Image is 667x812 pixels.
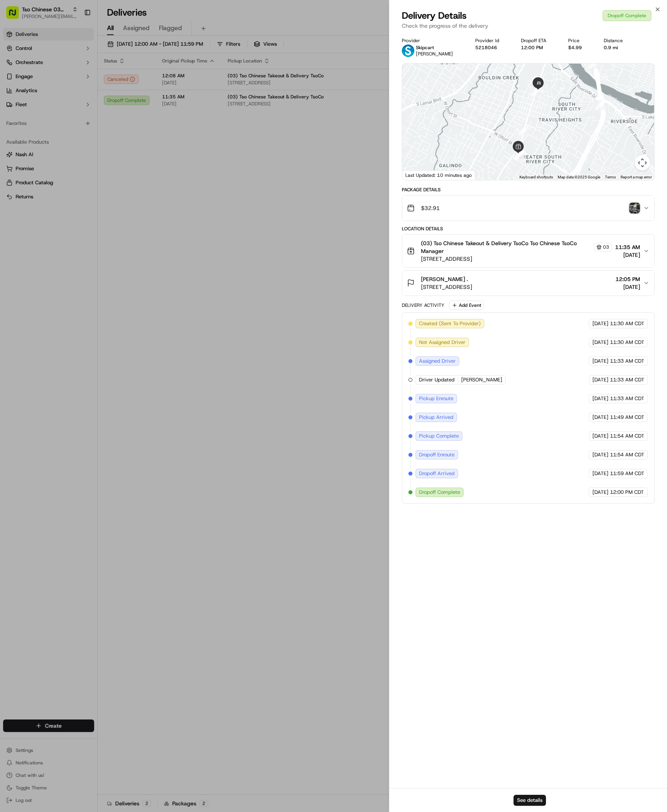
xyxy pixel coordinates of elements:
[133,77,142,86] button: Start new chat
[514,150,524,160] div: 8
[419,339,465,346] span: Not Assigned Driver
[402,271,654,296] button: [PERSON_NAME] .[STREET_ADDRESS]12:05 PM[DATE]
[55,193,95,199] a: Powered byPylon
[567,169,577,179] div: 7
[65,121,68,127] span: •
[35,82,107,89] div: We're available if you need us!
[595,100,605,110] div: 6
[35,75,128,82] div: Start new chat
[419,358,456,365] span: Assigned Driver
[592,470,608,477] span: [DATE]
[592,320,608,327] span: [DATE]
[419,489,460,496] span: Dropoff Complete
[588,59,598,69] div: 5
[78,194,95,199] span: Pylon
[5,171,63,185] a: 📗Knowledge Base
[402,9,467,22] span: Delivery Details
[615,251,640,259] span: [DATE]
[604,45,632,51] div: 0.9 mi
[66,175,72,182] div: 💻
[402,22,655,30] p: Check the progress of the delivery
[421,239,592,255] span: (03) Tso Chinese Takeout & Delivery TsoCo Tso Chinese TsoCo Manager
[592,489,608,496] span: [DATE]
[568,45,591,51] div: $4.99
[519,175,553,180] button: Keyboard shortcuts
[621,175,652,179] a: Report a map error
[402,196,654,221] button: $32.91photo_proof_of_delivery image
[8,114,20,126] img: Charles Folsom
[416,45,453,51] p: Skipcart
[603,244,609,250] span: 03
[592,451,608,458] span: [DATE]
[416,51,453,57] span: [PERSON_NAME]
[8,101,52,108] div: Past conversations
[20,50,141,59] input: Got a question? Start typing here...
[104,142,107,148] span: •
[402,170,475,180] div: Last Updated: 10 minutes ago
[421,255,612,263] span: [STREET_ADDRESS]
[419,395,453,402] span: Pickup Enroute
[402,187,655,193] div: Package Details
[592,339,608,346] span: [DATE]
[402,37,462,44] div: Provider
[592,376,608,383] span: [DATE]
[8,75,22,89] img: 1736555255976-a54dd68f-1ca7-489b-9aae-adbdc363a1c4
[16,121,22,128] img: 1736555255976-a54dd68f-1ca7-489b-9aae-adbdc363a1c4
[515,149,525,159] div: 9
[402,235,654,267] button: (03) Tso Chinese Takeout & Delivery TsoCo Tso Chinese TsoCo Manager03[STREET_ADDRESS]11:35 AM[DATE]
[402,45,414,57] img: profile_skipcart_partner.png
[592,433,608,440] span: [DATE]
[605,175,616,179] a: Terms (opens in new tab)
[419,470,455,477] span: Dropoff Arrived
[610,414,644,421] span: 11:49 AM CDT
[615,283,640,291] span: [DATE]
[121,100,142,109] button: See all
[63,171,128,185] a: 💻API Documentation
[8,31,142,44] p: Welcome 👋
[16,75,30,89] img: 8571987876998_91fb9ceb93ad5c398215_72.jpg
[635,155,650,171] button: Map camera controls
[109,142,125,148] span: [DATE]
[610,339,644,346] span: 11:30 AM CDT
[610,376,644,383] span: 11:33 AM CDT
[24,142,103,148] span: [PERSON_NAME] (Store Manager)
[521,37,556,44] div: Dropoff ETA
[604,37,632,44] div: Distance
[419,376,455,383] span: Driver Updated
[610,358,644,365] span: 11:33 AM CDT
[404,170,430,180] a: Open this area in Google Maps (opens a new window)
[402,302,444,308] div: Delivery Activity
[449,301,484,310] button: Add Event
[16,175,60,182] span: Knowledge Base
[610,470,644,477] span: 11:59 AM CDT
[419,320,481,327] span: Created (Sent To Provider)
[8,135,20,147] img: Antonia (Store Manager)
[592,414,608,421] span: [DATE]
[402,226,655,232] div: Location Details
[74,175,125,182] span: API Documentation
[592,358,608,365] span: [DATE]
[421,204,440,212] span: $32.91
[421,275,468,283] span: [PERSON_NAME] .
[610,395,644,402] span: 11:33 AM CDT
[521,45,556,51] div: 12:00 PM
[8,175,14,182] div: 📗
[461,376,502,383] span: [PERSON_NAME]
[514,795,546,806] button: See details
[610,433,644,440] span: 11:54 AM CDT
[69,121,85,127] span: [DATE]
[568,37,591,44] div: Price
[615,275,640,283] span: 12:05 PM
[475,45,497,51] button: 5218046
[592,395,608,402] span: [DATE]
[519,125,529,135] div: 10
[24,121,63,127] span: [PERSON_NAME]
[610,451,644,458] span: 11:54 AM CDT
[531,86,542,96] div: 11
[558,175,600,179] span: Map data ©2025 Google
[610,320,644,327] span: 11:30 AM CDT
[629,203,640,214] img: photo_proof_of_delivery image
[421,283,472,291] span: [STREET_ADDRESS]
[419,451,455,458] span: Dropoff Enroute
